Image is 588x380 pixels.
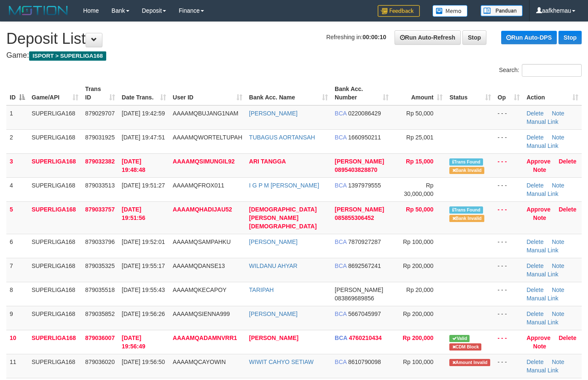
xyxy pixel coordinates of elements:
td: - - - [494,258,524,282]
span: AAAAMQSAMPAHKU [173,238,231,245]
a: Note [533,214,546,221]
a: Manual Link [526,142,558,149]
span: Valid transaction [449,335,470,342]
span: 879036020 [85,359,115,365]
span: [DATE] 19:51:56 [122,206,145,221]
span: Copy 085855306452 to clipboard [335,214,374,221]
td: SUPERLIGA168 [28,354,82,378]
span: [DATE] 19:48:48 [122,158,145,173]
td: - - - [494,306,524,330]
th: Game/API: activate to sort column ascending [28,81,82,105]
span: Copy 1660950211 to clipboard [348,134,381,141]
span: [DATE] 19:42:59 [122,110,165,117]
td: 8 [6,282,28,306]
td: SUPERLIGA168 [28,129,82,153]
a: Manual Link [526,118,558,125]
td: 10 [6,330,28,354]
span: Copy 5667045997 to clipboard [348,310,381,317]
span: [PERSON_NAME] [335,158,384,165]
td: SUPERLIGA168 [28,234,82,258]
a: TUBAGUS AORTANSAH [249,134,315,141]
span: Rp 15,000 [406,158,433,165]
span: Similar transaction found [449,206,483,214]
span: Copy 4760210434 to clipboard [349,335,382,341]
th: Date Trans.: activate to sort column ascending [118,81,169,105]
span: BCA [335,359,346,365]
a: I G P M [PERSON_NAME] [249,182,319,189]
th: Bank Acc. Name: activate to sort column ascending [246,81,331,105]
span: 879033513 [85,182,115,189]
th: Action: activate to sort column ascending [523,81,582,105]
a: Note [552,182,564,189]
td: 6 [6,234,28,258]
span: Rp 100,000 [403,359,433,365]
span: [DATE] 19:56:50 [122,359,165,365]
span: AAAAMQSIMUNGIL92 [173,158,235,165]
span: AAAAMQWORTELTUPAH [173,134,242,141]
span: Rp 200,000 [403,262,433,269]
a: Delete [526,262,543,269]
td: 4 [6,177,28,201]
a: Manual Link [526,295,558,302]
a: Run Auto-Refresh [395,30,461,45]
span: BCA [335,238,346,245]
span: Rp 100,000 [403,238,433,245]
th: Trans ID: activate to sort column ascending [82,81,118,105]
input: Search: [522,64,582,77]
td: 3 [6,153,28,177]
a: Manual Link [526,319,558,326]
th: Status: activate to sort column ascending [446,81,494,105]
td: - - - [494,282,524,306]
span: [DATE] 19:56:26 [122,310,165,317]
span: AAAAMQHADIJAU52 [173,206,232,213]
a: Note [552,286,564,293]
span: Copy 8692567241 to clipboard [348,262,381,269]
span: Copy 7870927287 to clipboard [348,238,381,245]
span: AAAAMQADAMNVRR1 [173,335,237,341]
span: Rp 20,000 [406,286,434,293]
a: Delete [558,158,576,165]
span: Bank is not match [449,167,484,174]
a: ARI TANGGA [249,158,286,165]
a: WIWIT CAHYO SETIAW [249,359,314,365]
a: Manual Link [526,271,558,278]
a: Manual Link [526,247,558,254]
td: - - - [494,153,524,177]
a: [PERSON_NAME] [249,310,298,317]
td: SUPERLIGA168 [28,105,82,130]
span: AAAAMQBUJANG1NAM [173,110,239,117]
a: Run Auto-DPS [501,31,557,44]
span: Copy 8610790098 to clipboard [348,359,381,365]
span: [DATE] 19:51:27 [122,182,165,189]
span: BCA [335,262,346,269]
span: Rp 200,000 [403,310,433,317]
a: WILDANU AHYAR [249,262,298,269]
a: Stop [462,30,486,45]
img: Feedback.jpg [378,5,420,17]
span: [DATE] 19:55:43 [122,286,165,293]
span: 879035852 [85,310,115,317]
td: 9 [6,306,28,330]
td: 1 [6,105,28,130]
a: Note [533,343,546,350]
h4: Game: [6,51,582,60]
span: AAAAMQFROX011 [173,182,224,189]
strong: 00:00:10 [362,34,386,40]
th: Op: activate to sort column ascending [494,81,524,105]
td: SUPERLIGA168 [28,258,82,282]
span: Copy 0220086429 to clipboard [348,110,381,117]
a: [PERSON_NAME] [249,238,298,245]
th: Amount: activate to sort column ascending [392,81,446,105]
span: AAAAMQDANSE13 [173,262,225,269]
a: Delete [526,110,543,117]
a: [PERSON_NAME] [249,335,298,341]
h1: Deposit List [6,30,582,47]
span: Refreshing in: [326,34,386,40]
a: Delete [526,359,543,365]
span: Bank is not match [449,215,484,222]
span: [DATE] 19:55:17 [122,262,165,269]
a: Delete [526,238,543,245]
span: [PERSON_NAME] [335,206,384,213]
span: AAAAMQKECAPOY [173,286,227,293]
a: Note [552,310,564,317]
